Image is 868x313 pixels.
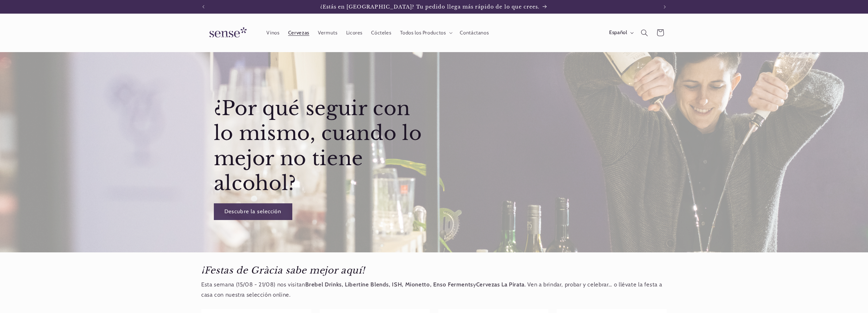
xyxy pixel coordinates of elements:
[201,265,365,276] em: ¡Festas de Gràcia sabe mejor aquí!
[609,29,627,36] span: Español
[201,23,252,43] img: Sense
[313,25,342,40] a: Vermuts
[288,30,309,36] span: Cervezas
[367,25,396,40] a: Cócteles
[371,30,391,36] span: Cócteles
[400,30,446,36] span: Todos los Productos
[396,25,456,40] summary: Todos los Productos
[318,30,337,36] span: Vermuts
[214,96,432,196] h2: ¿Por qué seguir con lo mismo, cuando lo mejor no tiene alcohol?
[456,25,493,40] a: Contáctanos
[305,281,473,288] strong: Brebel Drinks, Libertine Blends, ISH, Mionetto, Enso Ferments
[262,25,284,40] a: Vinos
[320,4,540,10] span: ¿Estás en [GEOGRAPHIC_DATA]? Tu pedido llega más rápido de lo que crees.
[460,30,489,36] span: Contáctanos
[198,20,255,45] a: Sense
[266,30,279,36] span: Vinos
[346,30,363,36] span: Licores
[201,280,667,300] p: Esta semana (15/08 - 21/08) nos visitan y . Ven a brindar, probar y celebrar… o llévate la festa ...
[605,26,636,40] button: Español
[214,203,292,220] a: Descubre la selección
[476,281,525,288] strong: Cervezas La Pirata
[284,25,313,40] a: Cervezas
[342,25,367,40] a: Licores
[637,25,652,41] summary: Búsqueda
